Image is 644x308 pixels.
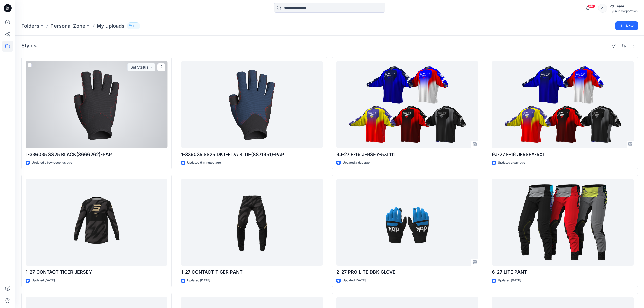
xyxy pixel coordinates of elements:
p: Updated a day ago [498,160,525,165]
p: 1-27 CONTACT TIGER PANT [181,269,323,276]
p: 1-336035 SS25 DKT-F17A BLUE(8871951)-PAP [181,151,323,158]
p: 1 [133,23,134,29]
a: 2-27 PRO LITE DBK GLOVE [336,179,478,266]
p: Updated 9 minutes ago [187,160,221,165]
p: Updated [DATE] [32,278,55,283]
p: 9J-27 F-16 JERSEY-5XL [492,151,634,158]
h4: Styles [21,43,37,49]
a: Personal Zone [50,22,85,29]
p: 6-27 LITE PANT [492,269,634,276]
p: 9J-27 F-16 JERSEY-5XL111 [336,151,478,158]
div: Hyunjin Corporation [609,9,638,13]
p: Updated [DATE] [498,278,521,283]
p: 1-27 CONTACT TIGER JERSEY [26,269,167,276]
p: Updated a day ago [343,160,370,165]
a: 1-336035 SS25 BLACK(8666262)-PAP [26,61,167,148]
a: 9J-27 F-16 JERSEY-5XL [492,61,634,148]
button: New [615,21,638,30]
a: Folders [21,22,39,29]
p: 2-27 PRO LITE DBK GLOVE [336,269,478,276]
button: 1 [127,22,140,29]
p: 1-336035 SS25 BLACK(8666262)-PAP [26,151,167,158]
p: Updated [DATE] [343,278,366,283]
span: 99+ [588,4,595,8]
a: 6-27 LITE PANT [492,179,634,266]
p: My uploads [97,22,124,29]
p: Updated a few seconds ago [32,160,72,165]
a: 1-27 CONTACT TIGER JERSEY [26,179,167,266]
p: Updated [DATE] [187,278,210,283]
div: VT [598,4,607,13]
a: 9J-27 F-16 JERSEY-5XL111 [336,61,478,148]
div: Vd Team [609,3,638,9]
a: 1-27 CONTACT TIGER PANT [181,179,323,266]
a: 1-336035 SS25 DKT-F17A BLUE(8871951)-PAP [181,61,323,148]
